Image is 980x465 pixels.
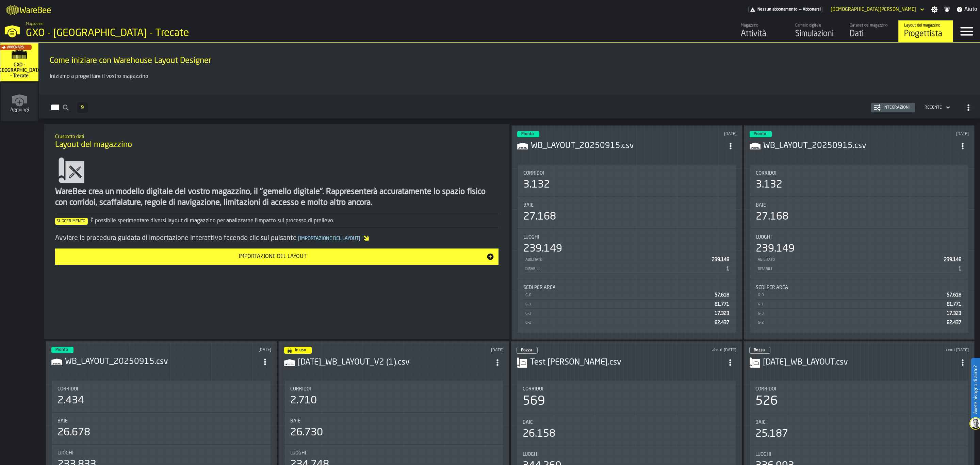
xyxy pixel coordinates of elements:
div: Integrazioni [881,105,912,110]
div: status-3 2 [517,131,539,137]
span: 57.618 [947,293,961,298]
div: Gemello digitale [795,23,838,28]
div: Title [523,171,731,176]
div: StatList-item-G-0 [756,290,963,300]
span: 9 [81,105,84,110]
div: G-0 [525,293,712,298]
div: Simulazioni [795,29,838,39]
div: stat-Sedi per area [518,279,736,333]
span: Bozza [754,348,765,352]
h3: WB_LAYOUT_20250915.csv [65,356,259,367]
div: DropdownMenuValue-4 [925,105,942,110]
div: DropdownMenuValue-4 [922,103,951,112]
div: G-0 [757,293,944,298]
div: 2.710 [290,395,317,407]
h3: WB_LAYOUT_20250915.csv [531,141,724,151]
h3: [DATE]_WB_LAYOUT.csv [763,357,957,368]
div: stat-Baie [750,414,968,446]
span: Luoghi [755,452,771,457]
span: Importazione del layout [297,236,362,241]
span: 17.323 [947,311,961,316]
span: In uso [295,348,306,352]
span: Corridoi [755,386,776,392]
div: G-3 [525,311,712,316]
span: 82.437 [715,320,729,325]
span: Baie [58,418,68,424]
div: Updated: 24/09/2025, 13:20:37 Created: 24/09/2025, 13:03:33 [639,132,737,137]
div: Updated: 08/09/2025, 15:42:29 Created: 08/09/2025, 15:31:44 [408,348,504,353]
a: link-to-/wh/new [1,83,38,122]
div: 26.730 [290,427,323,439]
span: Corridoi [290,386,311,392]
button: button-Importazione del layout [55,248,499,265]
label: Avete bisogno di aiuto? [972,358,979,421]
div: Updated: 18/09/2025, 16:41:41 Created: 18/09/2025, 16:27:03 [173,348,271,352]
div: Title [290,418,498,424]
section: card-LayoutDashboardCard [517,164,737,334]
span: Corridoi [58,386,78,392]
div: È possibile sperimentare diversi layout di magazzino per analizzarne l'impatto sul processo di pr... [55,217,499,225]
div: WB_LAYOUT_20250915.csv [763,141,957,151]
label: button-toggle-Impostazioni [928,6,941,13]
div: Title [58,418,265,424]
span: Baie [523,203,534,208]
div: 2.434 [58,395,84,407]
a: link-to-/wh/i/7274009e-5361-4e21-8e36-7045ee840609/simulations [789,20,844,42]
div: DropdownMenuValue-Matteo Cultrera [828,5,926,14]
h3: Test [PERSON_NAME].csv [530,357,724,368]
div: Title [756,203,963,208]
span: 239.148 [712,257,729,262]
div: Abilitato [757,258,942,262]
div: Title [756,235,963,240]
div: StatList-item-G-1 [756,300,963,309]
span: Baie [755,420,766,425]
div: stat-Sedi per area [750,279,968,333]
span: Pronto [55,348,68,352]
button: button-Integrazioni [871,103,915,112]
div: 569 [523,395,545,408]
span: Magazzino [26,22,43,27]
div: Title [290,450,498,456]
div: 3.132 [523,179,550,191]
div: ItemListCard-DashboardItemContainer [744,125,975,340]
div: Progettista [904,29,947,39]
div: stat-Corridoi [285,381,503,412]
div: Title [523,285,731,290]
h2: Sub Title [55,133,499,140]
div: stat-Baie [750,197,968,228]
div: ItemListCard-DashboardItemContainer [511,125,742,340]
div: Title [523,386,730,392]
div: ButtonLoadMore-Per saperne di più-Precedente-Primo-Ultimo [74,102,91,113]
span: Pronto [754,132,766,136]
div: stat-Baie [517,414,736,446]
div: Avviare la procedura guidata di importazione interattiva facendo clic sul pulsante [55,234,499,243]
div: Title [756,285,963,290]
span: Sedi per area [756,285,788,290]
div: 3.132 [756,179,782,191]
span: Luoghi [523,452,539,457]
span: Sedi per area [523,285,556,290]
div: 2025-08-05_WB_LAYOUT_V2 (1).csv [298,357,492,368]
span: Pronto [521,132,534,136]
div: Title [58,386,265,392]
div: stat-Luoghi [750,229,968,279]
div: ItemListCard- [39,43,980,94]
div: StatList-item-G-2 [756,318,963,327]
a: link-to-/wh/i/7274009e-5361-4e21-8e36-7045ee840609/pricing/ [748,6,822,13]
span: 1 [959,267,961,271]
span: 239.148 [944,257,961,262]
h2: Sub Title [50,54,969,55]
div: stat-Luoghi [518,229,736,279]
div: StatList-item-G-3 [756,309,963,318]
div: 239.149 [523,243,562,255]
div: 526 [755,395,778,408]
div: GXO - [GEOGRAPHIC_DATA] - Trecate [26,27,210,39]
div: Title [523,420,730,425]
div: DropdownMenuValue-Matteo Cultrera [831,7,916,12]
span: ] [359,236,360,241]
